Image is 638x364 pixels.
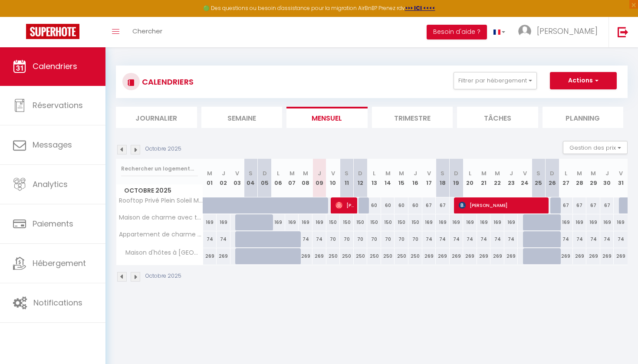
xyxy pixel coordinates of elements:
div: 269 [559,248,573,264]
img: Super Booking [26,24,79,39]
th: 01 [203,159,217,197]
input: Rechercher un logement... [121,161,198,177]
th: 25 [532,159,546,197]
th: 24 [518,159,532,197]
abbr: J [222,169,225,177]
div: 169 [312,214,326,230]
li: Journalier [116,107,197,128]
button: Actions [550,72,617,89]
th: 12 [354,159,368,197]
span: [PERSON_NAME] [537,26,598,36]
div: 250 [367,248,381,264]
div: 250 [326,248,340,264]
span: Paiements [33,218,73,229]
div: 70 [367,231,381,247]
img: ... [518,25,531,38]
span: [PERSON_NAME] [459,197,547,213]
abbr: V [235,169,239,177]
th: 04 [244,159,258,197]
th: 06 [271,159,285,197]
div: 150 [367,214,381,230]
div: 74 [436,231,450,247]
div: 250 [340,248,354,264]
div: 70 [326,231,340,247]
abbr: V [619,169,623,177]
abbr: M [207,169,212,177]
abbr: L [565,169,567,177]
div: 74 [600,231,614,247]
div: 169 [477,214,491,230]
button: Gestion des prix [563,141,628,154]
th: 03 [230,159,244,197]
th: 14 [381,159,395,197]
div: 74 [203,231,217,247]
div: 67 [586,197,600,213]
div: 150 [326,214,340,230]
div: 150 [395,214,408,230]
span: Maison de charme avec terrain de pétanque [118,214,204,221]
div: 269 [450,248,464,264]
span: Calendriers [33,61,77,72]
div: 70 [340,231,354,247]
img: logout [618,26,628,37]
div: 74 [586,231,600,247]
div: 269 [504,248,518,264]
li: Semaine [201,107,283,128]
div: 269 [600,248,614,264]
div: 169 [299,214,312,230]
div: 74 [477,231,491,247]
div: 269 [586,248,600,264]
div: 150 [340,214,354,230]
abbr: J [510,169,513,177]
span: Octobre 2025 [116,184,203,197]
span: [PERSON_NAME] [335,197,354,213]
button: Filtrer par hébergement [454,72,537,89]
p: Octobre 2025 [145,145,181,153]
div: 169 [559,214,573,230]
abbr: L [277,169,280,177]
abbr: V [523,169,527,177]
th: 22 [490,159,504,197]
abbr: M [385,169,391,177]
th: 31 [614,159,628,197]
div: 169 [203,214,217,230]
div: 150 [381,214,395,230]
div: 74 [614,231,628,247]
div: 169 [422,214,436,230]
div: 250 [354,248,368,264]
span: Analytics [33,179,68,190]
th: 29 [586,159,600,197]
div: 250 [395,248,408,264]
div: 70 [354,231,368,247]
abbr: D [454,169,458,177]
div: 269 [477,248,491,264]
abbr: V [427,169,431,177]
th: 11 [340,159,354,197]
abbr: M [481,169,487,177]
div: 74 [559,231,573,247]
span: Messages [33,139,72,150]
span: Chercher [132,26,162,36]
div: 74 [312,231,326,247]
abbr: D [263,169,267,177]
abbr: M [591,169,596,177]
div: 60 [408,197,422,213]
div: 169 [463,214,477,230]
div: 67 [436,197,450,213]
th: 26 [546,159,559,197]
abbr: M [289,169,295,177]
th: 23 [504,159,518,197]
div: 74 [422,231,436,247]
abbr: V [331,169,335,177]
div: 169 [436,214,450,230]
div: 67 [600,197,614,213]
div: 169 [490,214,504,230]
th: 15 [395,159,408,197]
span: Hébergement [33,258,86,269]
abbr: J [605,169,609,177]
th: 13 [367,159,381,197]
div: 70 [381,231,395,247]
div: 70 [408,231,422,247]
th: 02 [217,159,230,197]
div: 150 [408,214,422,230]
